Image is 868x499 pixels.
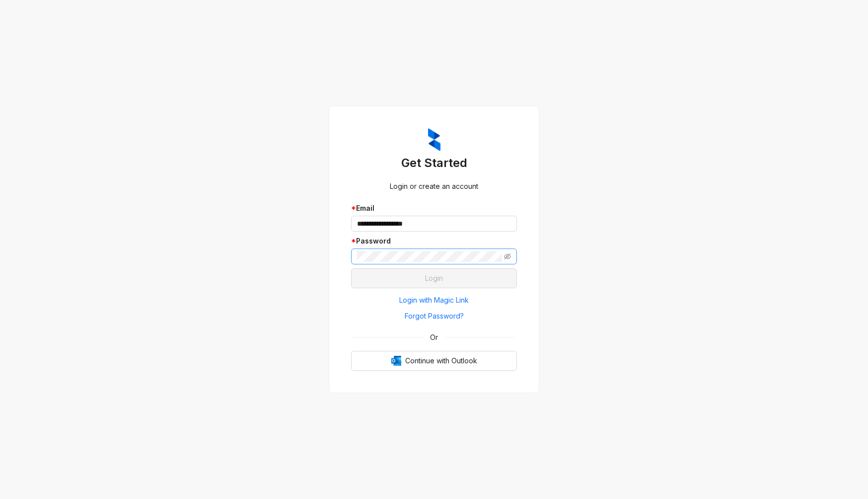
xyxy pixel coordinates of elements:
button: Login [351,268,517,288]
div: Login or create an account [351,181,517,192]
span: Or [423,332,445,343]
button: Forgot Password? [351,308,517,324]
span: Forgot Password? [405,311,464,322]
span: eye-invisible [504,253,511,260]
div: Password [351,236,517,247]
h3: Get Started [351,155,517,171]
span: Login with Magic Link [399,295,469,306]
div: Email [351,203,517,214]
img: Outlook [391,356,401,366]
img: ZumaIcon [428,128,440,151]
button: OutlookContinue with Outlook [351,351,517,371]
button: Login with Magic Link [351,292,517,308]
span: Continue with Outlook [405,355,477,366]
